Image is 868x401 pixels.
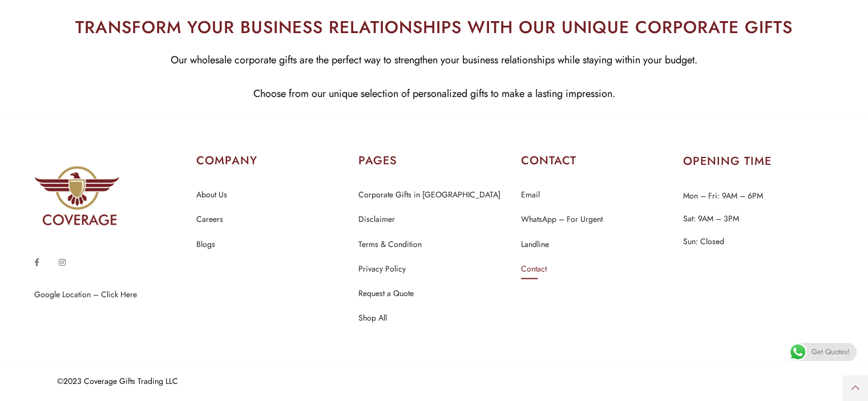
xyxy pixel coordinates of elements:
a: Shop All [358,311,387,326]
a: Terms & Condition [358,237,422,252]
a: Email [521,188,540,202]
a: Landline [521,237,549,252]
p: Our wholesale corporate gifts are the perfect way to strengthen your business relationships while... [9,51,859,69]
h2: CONTACT [521,153,672,169]
p: Mon – Fri: 9AM – 6PM Sat: 9AM – 3PM Sun: Closed [683,184,834,253]
a: Request a Quote [358,286,414,301]
div: ©2023 Coverage Gifts Trading LLC [57,377,794,385]
h2: PAGES [358,153,509,169]
span: Get Quotes! [812,343,850,361]
a: About Us [196,188,227,202]
h2: OPENING TIME [683,156,834,167]
a: Corporate Gifts in [GEOGRAPHIC_DATA] [358,188,500,202]
a: Contact [521,262,547,277]
a: Google Location – Click Here [34,289,137,300]
a: Privacy Policy [358,262,406,277]
h2: COMPANY [196,153,347,169]
a: Careers [196,212,223,227]
h2: TRANSFORM YOUR BUSINESS RELATIONSHIPS WITH OUR UNIQUE CORPORATE GIFTS [9,14,859,40]
a: WhatsApp – For Urgent [521,212,603,227]
p: Choose from our unique selection of personalized gifts to make a lasting impression. [9,85,859,103]
a: Disclaimer [358,212,395,227]
a: Blogs [196,237,215,252]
